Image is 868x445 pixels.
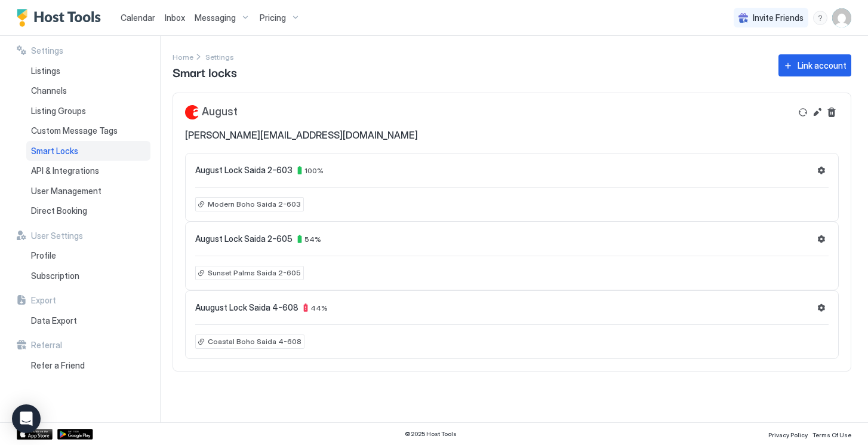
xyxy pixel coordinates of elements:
span: User Management [31,186,101,197]
span: Settings [205,53,234,62]
span: Channels [31,85,67,96]
span: Listing Groups [31,106,86,116]
span: Direct Booking [31,205,87,216]
a: Calendar [121,11,155,24]
button: Settings [814,232,829,246]
a: Channels [26,81,150,101]
span: Smart locks [173,63,237,81]
a: Custom Message Tags [26,121,150,141]
div: Link account [798,59,847,72]
span: Export [31,295,56,306]
span: Data Export [31,315,77,326]
a: Home [173,50,193,63]
div: Open Intercom Messenger [12,404,41,433]
button: Edit [810,105,824,119]
span: Smart Locks [31,146,78,156]
span: August Lock Saida 2-605 [195,234,293,244]
a: Data Export [26,311,150,331]
a: Profile [26,245,150,266]
span: Refer a Friend [31,360,85,371]
div: Breadcrumb [205,50,234,63]
a: Terms Of Use [812,428,851,440]
a: Inbox [165,11,185,24]
a: Google Play Store [57,429,93,440]
button: Settings [814,163,829,177]
div: User profile [832,8,851,27]
span: Modern Boho Saida 2-603 [208,199,301,210]
span: © 2025 Host Tools [405,430,457,438]
a: User Management [26,181,150,201]
span: Auugust Lock Saida 4-608 [195,302,298,313]
a: Settings [205,50,234,63]
a: Subscription [26,266,150,286]
a: Smart Locks [26,141,150,161]
button: Settings [814,300,829,315]
span: 100 % [304,166,324,175]
span: Terms Of Use [812,431,851,438]
span: Pricing [260,13,286,23]
span: Invite Friends [753,13,804,23]
button: Refresh [796,105,810,119]
span: August Lock Saida 2-603 [195,165,293,176]
span: Home [173,53,193,62]
span: Coastal Boho Saida 4-608 [208,336,301,347]
span: Custom Message Tags [31,125,118,136]
button: Link account [778,54,851,76]
span: Listings [31,66,60,76]
span: Settings [31,45,63,56]
a: App Store [17,429,53,440]
span: Profile [31,250,56,261]
span: Sunset Palms Saida 2-605 [208,268,301,278]
a: Privacy Policy [768,428,808,440]
button: Delete [824,105,839,119]
a: Direct Booking [26,201,150,221]
span: Calendar [121,13,155,23]
span: 44 % [310,303,328,312]
span: 54 % [304,235,321,244]
span: User Settings [31,231,83,241]
a: API & Integrations [26,161,150,181]
a: Refer a Friend [26,355,150,376]
span: Referral [31,340,62,351]
span: [PERSON_NAME][EMAIL_ADDRESS][DOMAIN_NAME] [185,129,418,141]
a: Listings [26,61,150,81]
div: Breadcrumb [173,50,193,63]
a: Host Tools Logo [17,9,106,27]
span: Inbox [165,13,185,23]
span: Messaging [195,13,236,23]
a: Listing Groups [26,101,150,121]
div: menu [813,11,827,25]
span: Subscription [31,271,79,281]
span: Privacy Policy [768,431,808,438]
span: API & Integrations [31,165,99,176]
